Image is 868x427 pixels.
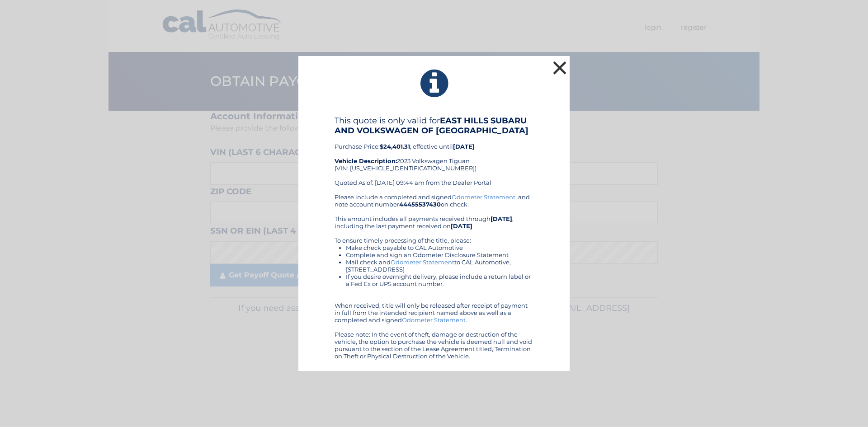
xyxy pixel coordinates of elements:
b: $24,401.31 [380,143,410,150]
b: 44455537430 [399,201,441,208]
div: Purchase Price: , effective until 2023 Volkswagen Tiguan (VIN: [US_VEHICLE_IDENTIFICATION_NUMBER]... [335,116,533,193]
li: Make check payable to CAL Automotive [346,244,533,251]
div: Please include a completed and signed , and note account number on check. This amount includes al... [335,193,533,360]
b: [DATE] [491,215,512,222]
h4: This quote is only valid for [335,116,533,136]
button: × [551,59,569,77]
b: [DATE] [453,143,475,150]
strong: Vehicle Description: [335,157,397,164]
a: Odometer Statement [452,193,515,201]
a: Odometer Statement [391,258,454,266]
b: [DATE] [451,222,472,230]
b: EAST HILLS SUBARU AND VOLKSWAGEN OF [GEOGRAPHIC_DATA] [335,116,528,136]
li: If you desire overnight delivery, please include a return label or a Fed Ex or UPS account number. [346,273,533,287]
li: Complete and sign an Odometer Disclosure Statement [346,251,533,258]
a: Odometer Statement [402,316,466,324]
li: Mail check and to CAL Automotive, [STREET_ADDRESS] [346,258,533,273]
